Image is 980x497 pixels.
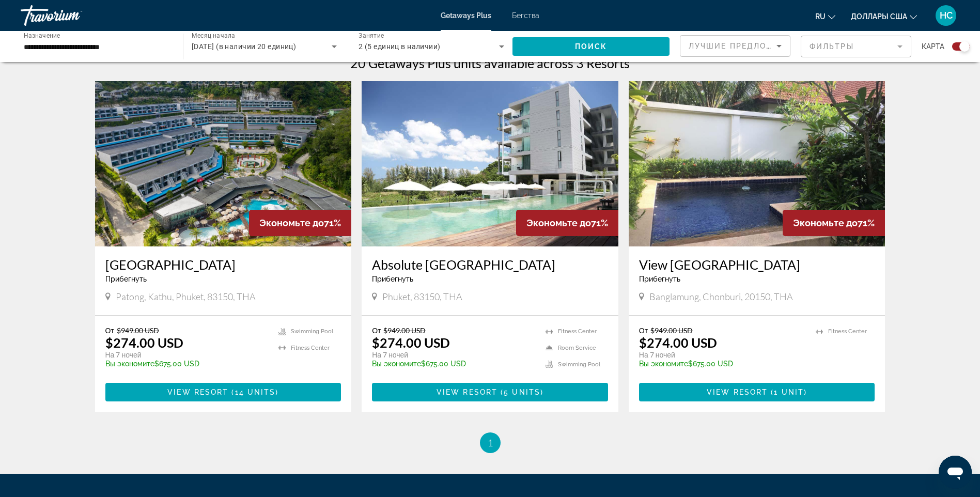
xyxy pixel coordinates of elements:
[801,35,911,58] button: Фильтр
[105,326,114,335] span: От
[372,360,421,368] span: Вы экономите
[932,5,959,26] button: Пользовательское меню
[558,328,597,335] span: Fitness Center
[249,210,351,236] div: 71%
[815,9,835,24] button: Изменение языка
[372,335,450,350] font: $274.00 USD
[639,383,875,401] button: View Resort(1 unit)
[382,291,462,302] span: Phuket, 83150, THA
[558,361,600,368] span: Swimming Pool
[815,12,826,21] span: ru
[689,40,782,52] mat-select: Сортировать по
[359,42,441,51] span: 2 (5 единиц в наличии)
[228,388,278,396] span: ( )
[437,388,497,396] span: View Resort
[21,2,124,29] a: Травориум
[350,55,630,71] h1: 20 Getaways Plus units available across 3 Resorts
[372,350,535,360] p: На 7 ночей
[504,388,540,396] span: 5 units
[117,326,159,335] span: $949.00 USD
[939,456,972,489] iframe: Кнопка запуска окна обмена сообщениями
[922,39,944,54] span: карта
[526,218,591,228] span: Экономьте до
[105,275,147,283] span: Прибегнуть
[639,360,688,368] span: Вы экономите
[851,9,917,24] button: Изменить валюту
[372,257,608,272] a: Absolute [GEOGRAPHIC_DATA]
[793,218,858,228] span: Экономьте до
[639,257,875,272] a: View [GEOGRAPHIC_DATA]
[372,360,466,368] font: $675.00 USD
[372,383,608,401] button: View Resort(5 units)
[235,388,276,396] span: 14 units
[639,360,733,368] font: $675.00 USD
[828,328,867,335] span: Fitness Center
[105,335,183,350] font: $274.00 USD
[639,326,648,335] span: От
[639,335,717,350] font: $274.00 USD
[497,388,543,396] span: ( )
[940,10,953,21] span: НС
[105,350,269,360] p: На 7 ночей
[629,81,885,246] img: ii_vnt6.jpg
[105,360,199,368] font: $675.00 USD
[167,388,228,396] span: View Resort
[441,11,491,20] a: Getaways Plus
[383,326,426,335] span: $949.00 USD
[512,37,670,56] button: Поиск
[639,350,806,360] p: На 7 ночей
[291,345,330,351] span: Fitness Center
[95,81,352,246] img: ii_pbi1.jpg
[707,388,768,396] span: View Resort
[768,388,807,396] span: ( )
[105,383,341,401] button: View Resort(14 units)
[259,218,324,228] span: Экономьте до
[575,42,608,51] span: Поиск
[650,326,693,335] span: $949.00 USD
[192,42,296,51] span: [DATE] (в наличии 20 единиц)
[95,432,885,453] nav: Pagination
[639,275,680,283] span: Прибегнуть
[558,345,596,351] span: Room Service
[24,32,60,39] span: Назначение
[372,275,413,283] span: Прибегнуть
[116,291,256,302] span: Patong, Kathu, Phuket, 83150, THA
[783,210,885,236] div: 71%
[105,360,154,368] span: Вы экономите
[372,326,381,335] span: От
[192,32,235,39] span: Месяц начала
[362,81,618,246] img: ii_twn1.jpg
[851,12,907,21] span: Доллары США
[359,32,384,39] span: Занятие
[516,210,618,236] div: 71%
[488,437,493,448] span: 1
[291,328,333,335] span: Swimming Pool
[512,11,539,20] a: Бегства
[774,388,804,396] span: 1 unit
[105,257,341,272] a: [GEOGRAPHIC_DATA]
[689,42,799,50] span: Лучшие предложения
[649,291,793,302] span: Banglamung, Chonburi, 20150, THA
